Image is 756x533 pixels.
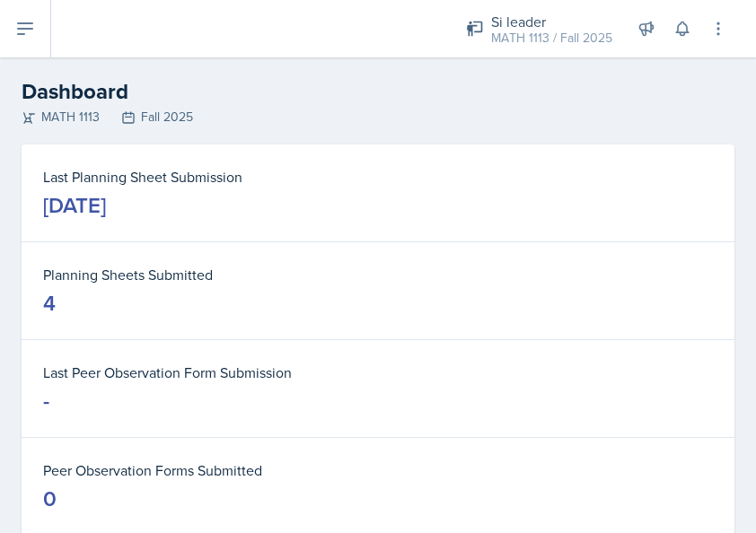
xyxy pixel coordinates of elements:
dt: Last Planning Sheet Submission [43,166,713,188]
div: MATH 1113 / Fall 2025 [491,29,612,48]
div: [DATE] [43,191,106,220]
div: 4 [43,289,56,318]
dt: Last Peer Observation Form Submission [43,362,713,383]
div: Si leader [491,11,612,32]
div: 0 [43,485,57,513]
dt: Peer Observation Forms Submitted [43,459,713,481]
dt: Planning Sheets Submitted [43,264,713,285]
h2: Dashboard [22,75,734,108]
div: MATH 1113 Fall 2025 [22,108,734,127]
div: - [43,387,49,415]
